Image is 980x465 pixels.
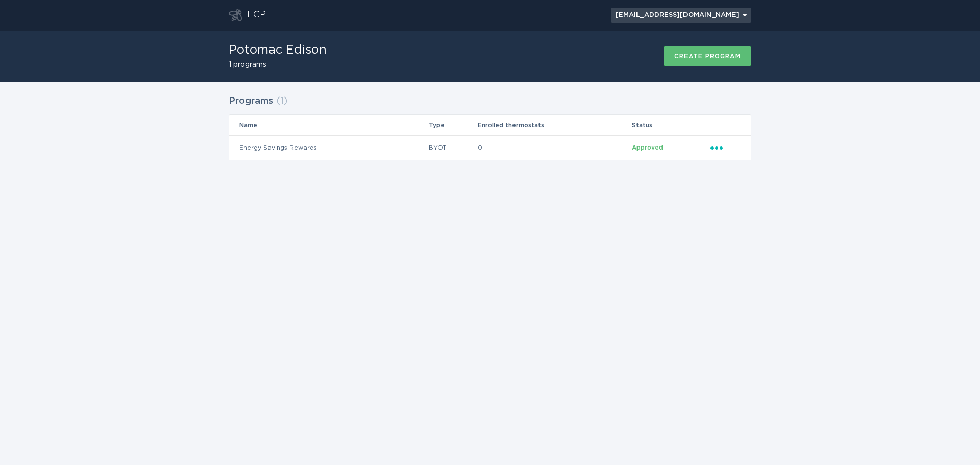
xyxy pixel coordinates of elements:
th: Enrolled thermostats [477,115,631,135]
button: Go to dashboard [229,9,242,21]
h2: Programs [229,92,273,110]
div: Create program [674,53,741,59]
th: Type [428,115,477,135]
div: ECP [247,9,266,21]
h1: Potomac Edison [229,44,327,56]
tr: 2cb54deb00804f6989d0c6893646c2a3 [229,135,751,160]
div: Popover menu [710,142,741,153]
th: Status [631,115,710,135]
td: Energy Savings Rewards [229,135,428,160]
div: [EMAIL_ADDRESS][DOMAIN_NAME] [616,12,747,18]
tr: Table Headers [229,115,751,135]
td: 0 [477,135,631,160]
td: BYOT [428,135,477,160]
button: Open user account details [611,8,751,23]
div: Popover menu [611,8,751,23]
th: Name [229,115,428,135]
span: ( 1 ) [276,96,287,106]
span: Approved [632,144,663,151]
h2: 1 programs [229,61,327,68]
button: Create program [664,46,751,66]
